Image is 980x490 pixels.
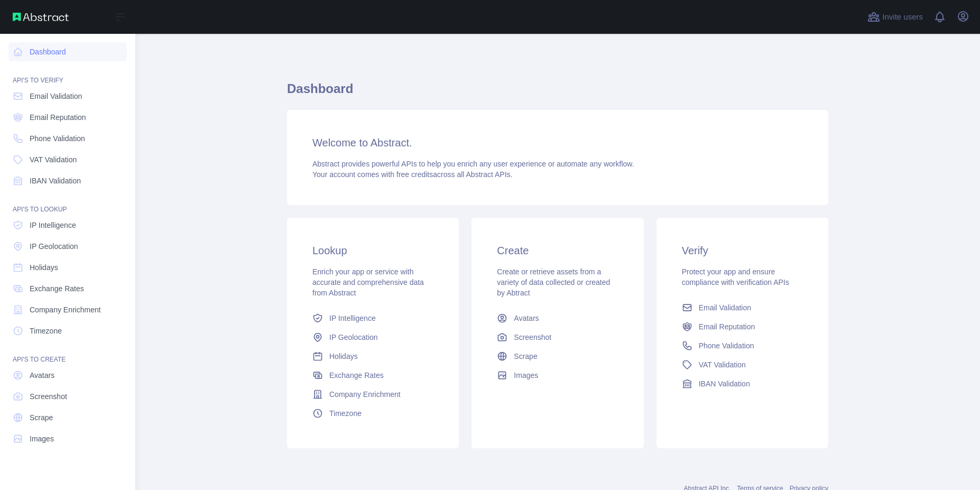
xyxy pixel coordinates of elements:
a: Phone Validation [678,336,807,355]
button: Invite users [865,8,925,25]
span: Screenshot [514,332,551,343]
a: Avatars [8,366,127,385]
a: IP Geolocation [308,328,438,347]
span: Create or retrieve assets from a variety of data collected or created by Abtract [497,267,610,297]
a: Images [493,366,622,385]
a: VAT Validation [8,150,127,169]
div: API'S TO VERIFY [8,63,127,85]
span: Email Reputation [699,321,755,332]
div: API'S TO LOOKUP [8,192,127,214]
a: IP Intelligence [308,309,438,328]
span: Avatars [30,370,54,381]
a: Email Reputation [678,317,807,336]
span: Timezone [30,326,62,336]
a: VAT Validation [678,355,807,374]
span: Avatars [514,313,539,323]
span: Invite users [882,11,923,23]
a: Scrape [493,347,622,366]
h3: Welcome to Abstract. [312,135,803,150]
span: Enrich your app or service with accurate and comprehensive data from Abstract [312,267,424,297]
h1: Dashboard [287,80,828,106]
a: Phone Validation [8,129,127,148]
a: Scrape [8,408,127,427]
span: Your account comes with across all Abstract APIs. [312,170,512,179]
span: Abstract provides powerful APIs to help you enrich any user experience or automate any workflow. [312,160,634,168]
a: Screenshot [8,387,127,406]
span: Exchange Rates [30,283,84,294]
span: VAT Validation [30,154,77,165]
div: API'S TO CREATE [8,343,127,364]
a: Screenshot [493,328,622,347]
span: IP Intelligence [329,313,376,323]
span: Timezone [329,408,362,419]
span: Scrape [514,351,537,362]
a: Avatars [493,309,622,328]
a: Email Reputation [8,108,127,127]
span: Exchange Rates [329,370,384,381]
a: Dashboard [8,42,127,61]
span: Phone Validation [699,340,754,351]
span: Images [30,433,54,444]
a: IP Geolocation [8,237,127,256]
span: Company Enrichment [30,304,101,315]
a: Company Enrichment [8,300,127,319]
span: Email Validation [699,302,751,313]
a: Timezone [8,321,127,340]
span: Holidays [329,351,358,362]
a: Email Validation [678,298,807,317]
span: Holidays [30,262,58,273]
span: Images [514,370,538,381]
a: Images [8,429,127,448]
a: Exchange Rates [308,366,438,385]
span: IBAN Validation [30,175,81,186]
span: IBAN Validation [699,378,750,389]
span: free credits [396,170,433,179]
span: IP Intelligence [30,220,76,230]
a: Timezone [308,404,438,423]
a: IBAN Validation [678,374,807,393]
a: IBAN Validation [8,171,127,190]
span: Screenshot [30,391,67,402]
span: Email Validation [30,91,82,101]
h3: Create [497,243,618,258]
a: IP Intelligence [8,216,127,235]
span: Email Reputation [30,112,86,123]
h3: Lookup [312,243,433,258]
span: Company Enrichment [329,389,401,400]
a: Company Enrichment [308,385,438,404]
span: VAT Validation [699,359,746,370]
span: Scrape [30,412,53,423]
a: Holidays [308,347,438,366]
a: Email Validation [8,87,127,106]
span: IP Geolocation [329,332,378,343]
a: Exchange Rates [8,279,127,298]
img: Abstract API [13,13,69,21]
span: IP Geolocation [30,241,78,252]
span: Phone Validation [30,133,85,144]
a: Holidays [8,258,127,277]
h3: Verify [682,243,803,258]
span: Protect your app and ensure compliance with verification APIs [682,267,789,286]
